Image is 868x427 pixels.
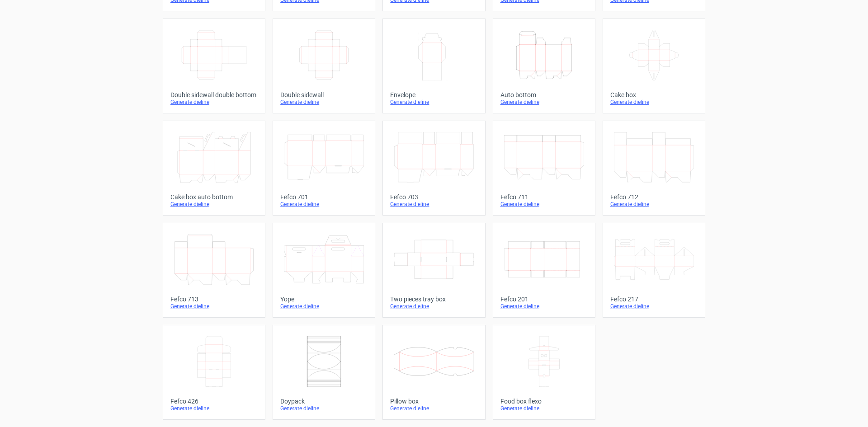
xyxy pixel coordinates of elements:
div: Envelope [390,91,477,99]
div: Generate dieline [390,201,477,208]
div: Generate dieline [500,201,588,208]
div: Generate dieline [280,405,368,412]
div: Two pieces tray box [390,296,477,303]
div: Fefco 703 [390,193,477,201]
a: DoypackGenerate dieline [273,325,375,420]
div: Generate dieline [170,405,258,412]
a: Fefco 701Generate dieline [273,121,375,216]
div: Generate dieline [610,99,698,106]
a: Fefco 703Generate dieline [382,121,485,216]
a: Fefco 426Generate dieline [163,325,265,420]
div: Pillow box [390,398,477,405]
a: Food box flexoGenerate dieline [493,325,595,420]
a: Double sidewallGenerate dieline [273,19,375,113]
div: Generate dieline [390,303,477,310]
a: Fefco 711Generate dieline [493,121,595,216]
div: Generate dieline [280,303,368,310]
a: Two pieces tray boxGenerate dieline [382,223,485,318]
div: Cake box auto bottom [170,193,258,201]
div: Auto bottom [500,91,588,99]
div: Generate dieline [170,201,258,208]
div: Fefco 217 [610,296,698,303]
div: Fefco 426 [170,398,258,405]
div: Fefco 711 [500,193,588,201]
div: Fefco 201 [500,296,588,303]
a: Auto bottomGenerate dieline [493,19,595,113]
div: Doypack [280,398,368,405]
a: Fefco 217Generate dieline [603,223,705,318]
div: Generate dieline [170,303,258,310]
div: Generate dieline [390,405,477,412]
div: Generate dieline [500,99,588,106]
div: Generate dieline [610,303,698,310]
div: Double sidewall double bottom [170,91,258,99]
div: Generate dieline [500,303,588,310]
a: EnvelopeGenerate dieline [382,19,485,113]
a: Fefco 201Generate dieline [493,223,595,318]
div: Generate dieline [280,201,368,208]
div: Generate dieline [280,99,368,106]
div: Fefco 701 [280,193,368,201]
div: Double sidewall [280,91,368,99]
a: Double sidewall double bottomGenerate dieline [163,19,265,113]
div: Generate dieline [500,405,588,412]
a: Cake boxGenerate dieline [603,19,705,113]
div: Generate dieline [170,99,258,106]
div: Food box flexo [500,398,588,405]
a: Fefco 713Generate dieline [163,223,265,318]
a: Pillow boxGenerate dieline [382,325,485,420]
div: Fefco 712 [610,193,698,201]
div: Fefco 713 [170,296,258,303]
div: Cake box [610,91,698,99]
div: Yope [280,296,368,303]
a: Cake box auto bottomGenerate dieline [163,121,265,216]
div: Generate dieline [610,201,698,208]
a: Fefco 712Generate dieline [603,121,705,216]
div: Generate dieline [390,99,477,106]
a: YopeGenerate dieline [273,223,375,318]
